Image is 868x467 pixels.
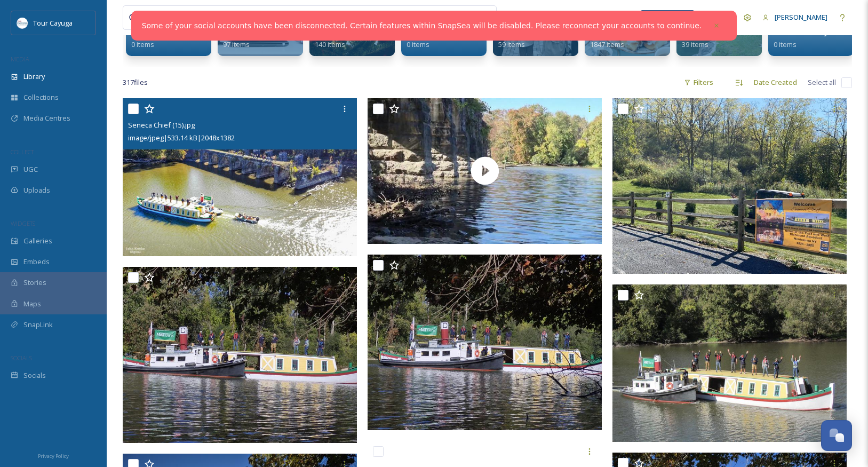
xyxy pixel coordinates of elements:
[128,120,195,130] span: Seneca Chief (15).jpg
[123,98,357,256] img: Seneca Chief (15).jpg
[23,320,53,330] span: SnapLink
[128,133,235,143] span: image/jpeg | 533.14 kB | 2048 x 1382
[23,236,52,246] span: Galleries
[142,20,702,31] a: Some of your social accounts have been disconnected. Certain features within SnapSea will be disa...
[748,72,802,93] div: Date Created
[131,39,154,49] span: 0 items
[407,39,429,49] span: 0 items
[498,39,525,49] span: 59 items
[23,299,41,309] span: Maps
[315,39,345,49] span: 140 items
[11,55,29,63] span: MEDIA
[612,284,847,441] img: Seneca Chief (11).jpeg
[808,77,836,88] span: Select all
[23,113,70,123] span: Media Centres
[223,39,250,49] span: 97 items
[11,148,34,156] span: COLLECT
[23,257,50,267] span: Embeds
[38,453,69,460] span: Privacy Policy
[774,39,797,49] span: 0 items
[821,420,852,451] button: Open Chat
[612,98,847,274] img: Seneca Chief (6).jpg
[428,7,491,28] a: View all files
[775,12,827,22] span: [PERSON_NAME]
[123,267,357,442] img: Seneca Chief (10).jpg
[23,185,50,195] span: Uploads
[590,39,624,49] span: 1847 items
[23,92,59,102] span: Collections
[682,39,708,49] span: 39 items
[368,255,602,430] img: Seneca Chief (14).jpg
[11,219,35,227] span: WIDGETS
[23,278,46,288] span: Stories
[33,18,73,28] span: Tour Cayuga
[23,164,38,175] span: UGC
[368,98,602,243] img: thumbnail
[641,10,694,25] a: What's New
[17,18,28,28] img: download.jpeg
[11,354,32,362] span: SOCIALS
[123,77,148,88] span: 317 file s
[23,370,46,381] span: Socials
[23,72,45,82] span: Library
[679,72,719,93] div: Filters
[757,7,833,28] a: [PERSON_NAME]
[148,6,409,29] input: Search your library
[38,449,69,462] a: Privacy Policy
